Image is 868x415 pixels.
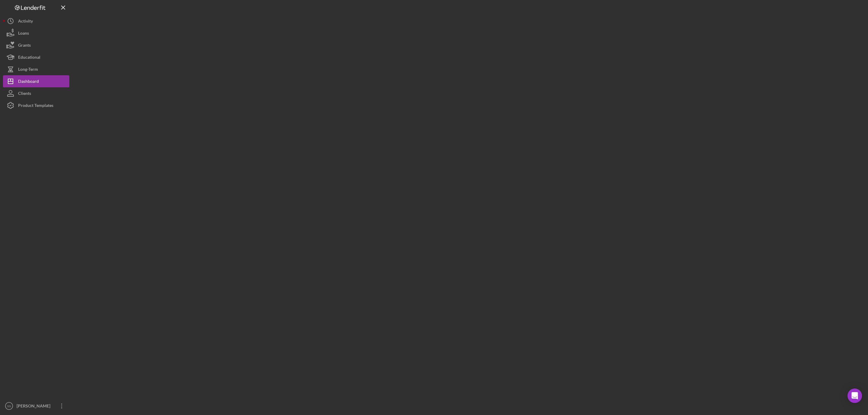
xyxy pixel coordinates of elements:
[3,87,69,99] button: Clients
[3,15,69,27] button: Activity
[3,400,69,412] button: SS[PERSON_NAME]
[3,27,69,39] button: Loans
[18,75,39,89] div: Dashboard
[18,15,33,29] div: Activity
[3,39,69,51] button: Grants
[3,75,69,87] button: Dashboard
[15,400,54,413] div: [PERSON_NAME]
[18,39,31,53] div: Grants
[18,99,53,113] div: Product Templates
[18,63,38,77] div: Long-Term
[18,87,31,101] div: Clients
[848,388,862,403] div: Open Intercom Messenger
[3,99,69,111] button: Product Templates
[3,51,69,63] button: Educational
[3,63,69,75] button: Long-Term
[18,27,29,41] div: Loans
[7,404,11,408] text: SS
[18,51,40,65] div: Educational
